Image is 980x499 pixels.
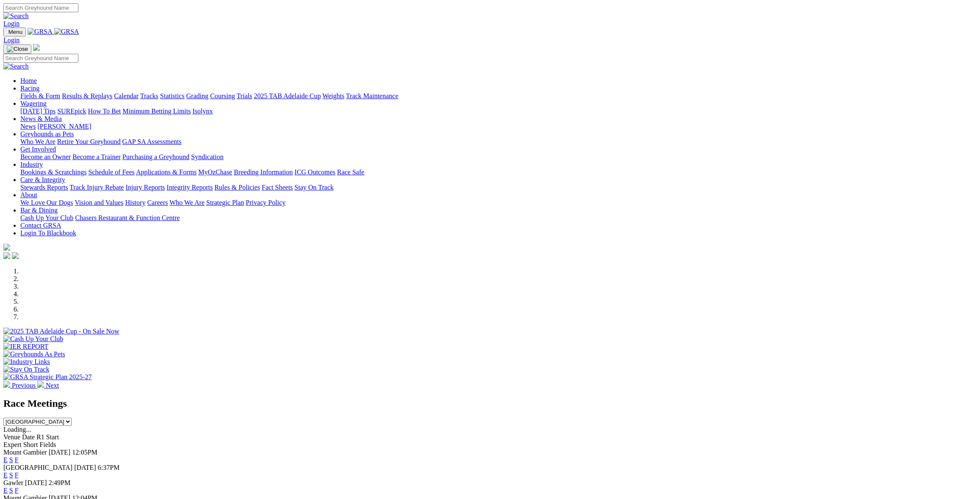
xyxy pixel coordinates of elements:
span: Date [22,433,35,441]
a: Grading [186,92,208,99]
span: Gawler [3,479,23,486]
a: Purchasing a Greyhound [122,153,189,160]
span: 6:37PM [98,464,120,471]
a: E [3,456,8,463]
div: Wagering [20,108,977,115]
a: Become an Owner [20,153,71,160]
a: F [15,487,19,494]
a: Statistics [160,92,185,99]
a: Retire Your Greyhound [57,138,121,145]
a: Privacy Policy [246,199,286,206]
img: GRSA [54,28,79,36]
img: IER REPORT [3,343,48,350]
a: How To Bet [88,108,121,115]
a: Calendar [114,92,139,99]
a: Login To Blackbook [20,229,76,237]
a: Isolynx [192,108,213,115]
a: Who We Are [169,199,205,206]
img: logo-grsa-white.png [33,44,40,51]
img: chevron-right-pager-white.svg [37,381,44,388]
span: Mount Gambier [3,449,47,456]
span: 2:49PM [49,479,71,486]
a: About [20,191,37,198]
a: S [9,456,13,463]
a: Fields & Form [20,92,60,99]
span: Short [23,441,38,448]
a: Login [3,20,19,27]
img: Industry Links [3,358,50,366]
button: Toggle navigation [3,28,26,36]
a: Greyhounds as Pets [20,130,74,138]
img: Search [3,12,29,20]
span: [DATE] [25,479,47,486]
img: GRSA Strategic Plan 2025-27 [3,373,92,381]
a: Integrity Reports [167,184,213,191]
img: logo-grsa-white.png [3,244,10,251]
a: History [125,199,145,206]
a: Applications & Forms [136,168,197,176]
a: News [20,123,36,130]
a: Chasers Restaurant & Function Centre [75,214,180,221]
a: Bookings & Scratchings [20,168,86,176]
a: Become a Trainer [72,153,121,160]
a: MyOzChase [198,168,232,176]
a: S [9,471,13,479]
span: Previous [12,382,36,389]
a: ICG Outcomes [294,168,335,176]
a: Contact GRSA [20,222,61,229]
img: Stay On Track [3,366,49,373]
h2: Race Meetings [3,398,977,409]
a: Stay On Track [294,184,333,191]
a: GAP SA Assessments [122,138,182,145]
a: E [3,471,8,479]
a: Who We Are [20,138,56,145]
span: Next [46,382,59,389]
a: E [3,487,8,494]
span: [DATE] [49,449,71,456]
a: Race Safe [337,168,364,176]
span: R1 Start [36,433,59,441]
a: Breeding Information [234,168,293,176]
span: 12:05PM [72,449,97,456]
img: GRSA [28,28,53,36]
input: Search [3,3,78,12]
a: SUREpick [57,108,86,115]
a: Racing [20,85,39,92]
img: Greyhounds As Pets [3,350,65,358]
span: Fields [39,441,56,448]
a: Tracks [140,92,158,99]
img: twitter.svg [12,252,19,259]
a: Trials [236,92,252,99]
a: Vision and Values [75,199,123,206]
div: Get Involved [20,153,977,161]
a: F [15,456,19,463]
img: chevron-left-pager-white.svg [3,381,10,388]
a: Previous [3,382,37,389]
span: Venue [3,433,20,441]
a: Schedule of Fees [88,168,134,176]
img: facebook.svg [3,252,10,259]
div: News & Media [20,123,977,130]
a: Home [20,77,37,84]
img: Cash Up Your Club [3,335,63,343]
a: Industry [20,161,43,168]
div: Care & Integrity [20,184,977,191]
a: Wagering [20,100,47,107]
a: Careers [147,199,168,206]
a: Login [3,36,19,44]
span: [GEOGRAPHIC_DATA] [3,464,72,471]
a: News & Media [20,115,62,122]
a: Stewards Reports [20,184,68,191]
a: F [15,471,19,479]
a: Injury Reports [125,184,165,191]
a: Results & Replays [62,92,112,99]
a: S [9,487,13,494]
a: Track Maintenance [346,92,398,99]
a: Next [37,382,59,389]
a: Rules & Policies [214,184,260,191]
button: Toggle navigation [3,44,31,54]
a: Fact Sheets [262,184,293,191]
img: Search [3,63,29,70]
a: Minimum Betting Limits [122,108,191,115]
a: Weights [322,92,344,99]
